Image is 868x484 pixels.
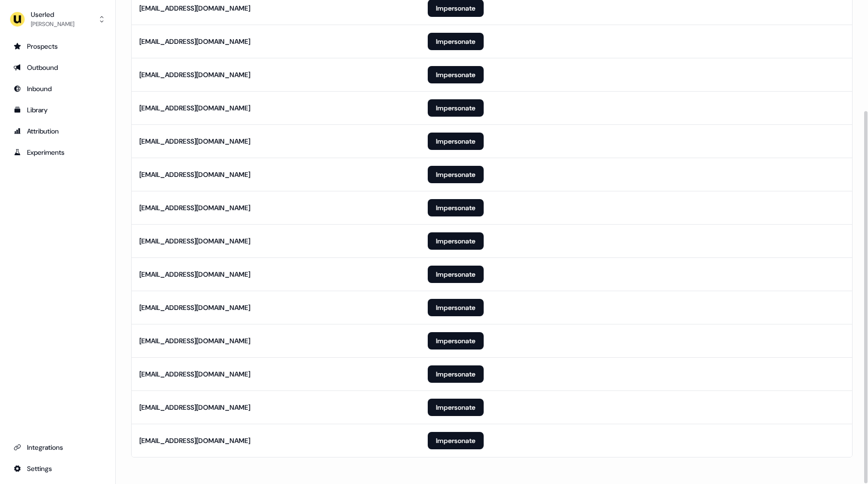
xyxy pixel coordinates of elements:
[428,199,484,216] button: Impersonate
[31,10,74,19] div: Userled
[139,303,250,312] div: [EMAIL_ADDRESS][DOMAIN_NAME]
[139,403,250,412] div: [EMAIL_ADDRESS][DOMAIN_NAME]
[428,365,484,383] button: Impersonate
[139,170,250,179] div: [EMAIL_ADDRESS][DOMAIN_NAME]
[139,3,250,13] div: [EMAIL_ADDRESS][DOMAIN_NAME]
[139,203,250,213] div: [EMAIL_ADDRESS][DOMAIN_NAME]
[8,461,108,476] a: Go to integrations
[8,145,108,160] a: Go to experiments
[139,369,250,379] div: [EMAIL_ADDRESS][DOMAIN_NAME]
[428,432,484,449] button: Impersonate
[14,41,102,51] div: Prospects
[8,123,108,139] a: Go to attribution
[428,299,484,316] button: Impersonate
[8,39,108,54] a: Go to prospects
[428,266,484,283] button: Impersonate
[139,336,250,346] div: [EMAIL_ADDRESS][DOMAIN_NAME]
[428,66,484,83] button: Impersonate
[8,8,108,31] button: Userled[PERSON_NAME]
[8,440,108,455] a: Go to integrations
[8,81,108,96] a: Go to Inbound
[8,102,108,118] a: Go to templates
[14,464,102,473] div: Settings
[139,136,250,146] div: [EMAIL_ADDRESS][DOMAIN_NAME]
[14,148,102,157] div: Experiments
[14,126,102,136] div: Attribution
[139,436,250,445] div: [EMAIL_ADDRESS][DOMAIN_NAME]
[428,399,484,416] button: Impersonate
[139,103,250,113] div: [EMAIL_ADDRESS][DOMAIN_NAME]
[14,443,102,452] div: Integrations
[8,60,108,75] a: Go to outbound experience
[14,63,102,72] div: Outbound
[139,236,250,246] div: [EMAIL_ADDRESS][DOMAIN_NAME]
[428,166,484,183] button: Impersonate
[428,232,484,250] button: Impersonate
[139,269,250,279] div: [EMAIL_ADDRESS][DOMAIN_NAME]
[31,19,74,29] div: [PERSON_NAME]
[428,99,484,117] button: Impersonate
[14,84,102,94] div: Inbound
[428,332,484,350] button: Impersonate
[14,105,102,115] div: Library
[139,37,250,46] div: [EMAIL_ADDRESS][DOMAIN_NAME]
[428,133,484,150] button: Impersonate
[428,33,484,50] button: Impersonate
[139,70,250,80] div: [EMAIL_ADDRESS][DOMAIN_NAME]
